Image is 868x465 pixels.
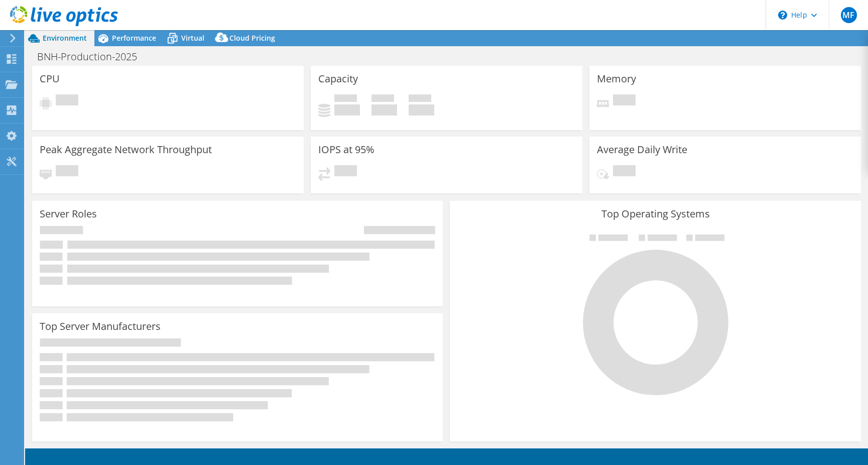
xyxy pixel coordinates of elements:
[229,33,275,43] span: Cloud Pricing
[409,94,431,104] span: Total
[457,208,853,219] h3: Top Operating Systems
[597,144,687,155] h3: Average Daily Write
[112,33,156,43] span: Performance
[33,51,153,62] h1: BNH-Production-2025
[40,73,60,84] h3: CPU
[181,33,204,43] span: Virtual
[613,94,636,108] span: Pending
[43,33,87,43] span: Environment
[334,165,357,179] span: Pending
[778,11,787,20] svg: \n
[40,144,212,155] h3: Peak Aggregate Network Throughput
[56,165,78,179] span: Pending
[371,94,394,104] span: Free
[613,165,636,179] span: Pending
[597,73,636,84] h3: Memory
[56,94,78,108] span: Pending
[409,104,434,115] h4: 0 GiB
[40,321,161,332] h3: Top Server Manufacturers
[841,7,857,23] span: MF
[371,104,397,115] h4: 0 GiB
[334,94,357,104] span: Used
[40,208,97,219] h3: Server Roles
[334,104,360,115] h4: 0 GiB
[318,73,358,84] h3: Capacity
[318,144,375,155] h3: IOPS at 95%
